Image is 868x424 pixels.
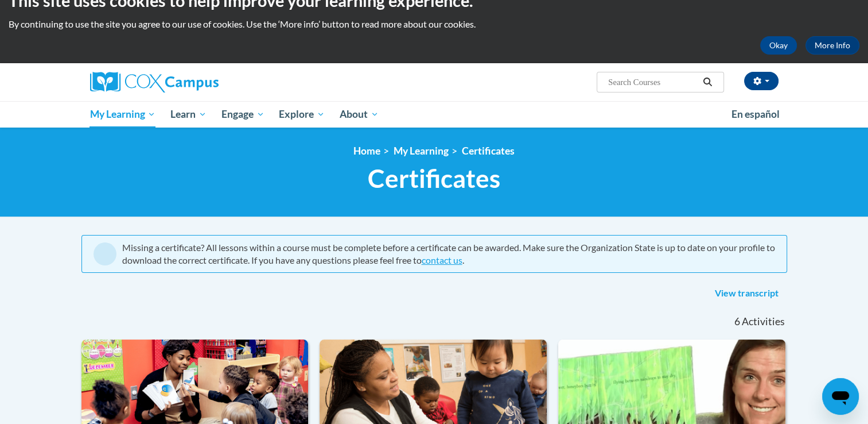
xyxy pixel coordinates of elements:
a: Explore [271,101,332,128]
button: Search [699,75,716,89]
div: Main menu [73,101,796,128]
div: Missing a certificate? All lessons within a course must be complete before a certificate can be a... [122,241,775,267]
a: Cox Campus [90,72,308,92]
span: Engage [221,107,264,121]
span: 6 [734,315,739,328]
iframe: Button to launch messaging window [822,378,859,415]
span: My Learning [89,107,155,121]
input: Search Courses [607,75,699,89]
a: Learn [163,101,214,128]
a: My Learning [83,101,164,128]
a: Engage [214,101,272,128]
a: Certificates [462,145,515,157]
a: About [332,101,386,128]
p: By continuing to use the site you agree to our use of cookies. Use the ‘More info’ button to read... [9,18,859,30]
button: Account Settings [744,72,779,90]
span: Activities [742,315,785,328]
span: Learn [170,107,207,121]
span: Explore [279,107,325,121]
a: En español [724,102,787,126]
a: More Info [805,36,859,55]
a: Home [353,145,380,157]
span: Certificates [368,163,500,194]
img: Cox Campus [90,72,219,92]
span: About [340,107,379,121]
button: Okay [760,36,797,55]
a: contact us [422,255,462,265]
span: En español [731,108,780,120]
a: My Learning [394,145,449,157]
a: View transcript [706,284,787,303]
